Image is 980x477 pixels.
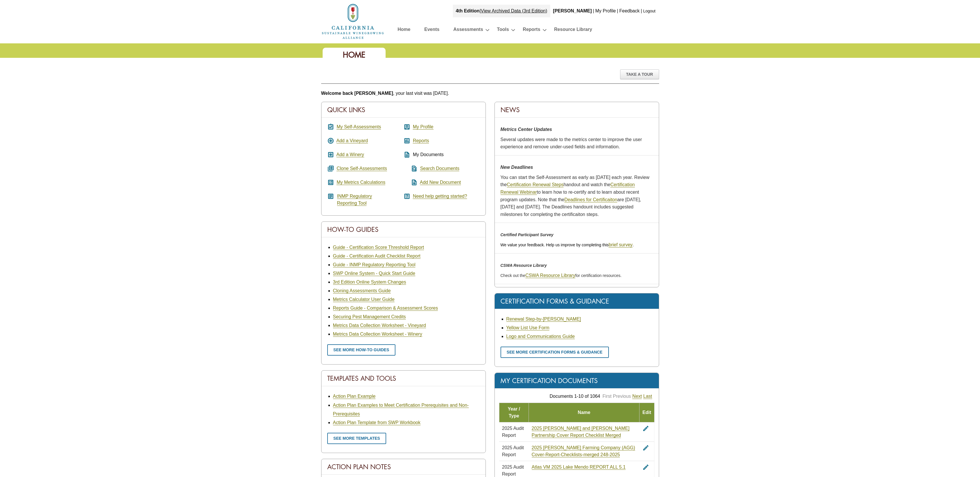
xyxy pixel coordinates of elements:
[502,426,524,438] span: 2025 Audit Report
[501,273,622,278] span: Check out the for certification resources.
[336,152,364,157] a: Add a Winery
[564,197,617,202] a: Deadlines for Certificaiton
[321,102,486,118] div: Quick Links
[456,8,480,13] strong: 4th Edition
[523,25,540,36] a: Reports
[501,127,552,132] strong: Metrics Center Updates
[336,166,387,171] a: Clone Self-Assessments
[413,194,467,199] a: Need help getting started?
[333,306,438,311] a: Reports Guide - Comparison & Assessment Scores
[333,288,391,293] a: Cloning Assessments Guide
[643,9,656,13] a: Logout
[501,347,609,358] a: See more certification forms & guidance
[333,420,421,425] a: Action Plan Template from SWP Workbook
[321,90,659,97] p: , your last visit was [DATE].
[595,8,616,13] a: My Profile
[532,465,626,470] a: Atlas VM 2025 Lake Mendo REPORT ALL 5.1
[501,243,634,247] span: We value your feedback. Help us improve by completing this .
[506,325,550,330] a: Yellow List Use Form
[642,426,649,431] a: edit
[333,271,415,276] a: SWP Online System - Quick Start Guide
[343,50,365,60] span: Home
[420,180,461,185] a: Add New Document
[321,19,385,23] a: Home
[553,8,592,13] b: [PERSON_NAME]
[501,232,554,237] em: Certified Participant Survey
[327,151,334,158] i: add_box
[333,314,406,319] a: Securing Pest Management Credits
[420,166,459,171] a: Search Documents
[453,5,550,17] div: |
[501,182,635,195] a: Certification Renewal Webinar
[333,323,426,328] a: Metrics Data Collection Worksheet - Vineyard
[532,426,630,438] a: 2025 [PERSON_NAME] and [PERSON_NAME] Partnership Cover Report Checklist Merged
[502,445,524,457] span: 2025 Audit Report
[613,394,631,399] a: Previous
[506,317,581,322] a: Renewal Step-by-[PERSON_NAME]
[403,193,410,200] i: help_center
[333,245,424,250] a: Guide - Certification Score Threshold Report
[403,151,410,158] i: description
[602,394,611,399] a: First
[592,5,595,17] div: |
[321,91,393,96] b: Welcome back [PERSON_NAME]
[642,444,649,451] i: edit
[501,174,653,218] p: You can start the Self-Assessment as early as [DATE] each year. Review the handout and watch the ...
[497,25,509,36] a: Tools
[327,123,334,130] i: assignment_turned_in
[424,25,439,36] a: Events
[336,124,381,130] a: My Self-Assessments
[501,165,533,170] strong: New Deadlines
[481,8,547,13] a: View Archived Data (3rd Edition)
[333,403,469,417] a: Action Plan Examples to Meet Certification Prerequisites and Non-Prerequisites
[642,425,649,432] i: edit
[336,180,385,185] a: My Metrics Calculations
[398,25,410,36] a: Home
[639,403,654,422] td: Edit
[327,179,334,186] i: calculate
[529,403,639,422] td: Name
[327,344,395,356] a: See more how-to guides
[642,445,649,450] a: edit
[321,222,486,237] div: How-To Guides
[501,263,547,268] em: CSWA Resource Library
[495,102,659,118] div: News
[642,464,649,471] i: edit
[333,394,376,399] a: Action Plan Example
[640,5,643,17] div: |
[507,182,564,187] a: Certification Renewal Steps
[403,137,410,144] i: assessment
[413,152,444,157] span: My Documents
[525,273,575,278] a: CSWA Resource Library
[499,403,529,422] td: Year / Type
[333,254,421,259] a: Guide - Certification Audit Checklist Report
[502,465,524,476] span: 2025 Audit Report
[643,394,652,399] a: Last
[495,373,659,389] div: My Certification Documents
[550,394,600,399] span: Documents 1-10 of 1064
[403,123,410,130] i: account_box
[453,25,483,36] a: Assessments
[632,394,642,399] a: Next
[337,194,372,206] a: INMP RegulatoryReporting Tool
[554,25,592,36] a: Resource Library
[413,124,433,130] a: My Profile
[619,8,639,13] a: Feedback
[403,179,418,186] i: note_add
[333,262,416,267] a: Guide - INMP Regulatory Reporting Tool
[327,137,334,144] i: add_circle
[336,138,368,143] a: Add a Vineyard
[333,332,422,337] a: Metrics Data Collection Worksheet - Winery
[616,5,619,17] div: |
[321,459,486,475] div: Action Plan Notes
[327,193,334,200] i: article
[620,69,659,79] div: Take A Tour
[495,293,659,309] div: Certification Forms & Guidance
[333,297,395,302] a: Metrics Calculator User Guide
[321,3,385,40] img: logo_cswa2x.png
[532,445,635,457] a: 2025 [PERSON_NAME] Farming Company (AGG) Cover-Report-Checklists-merged 248-2025
[321,371,486,386] div: Templates And Tools
[327,433,386,444] a: See more templates
[333,280,406,285] a: 3rd Edition Online System Changes
[327,165,334,172] i: queue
